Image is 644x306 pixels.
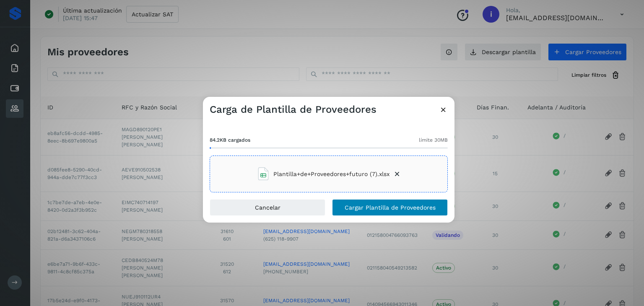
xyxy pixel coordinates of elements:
[210,136,250,144] span: 84.2KB cargados
[345,205,436,210] span: Cargar Plantilla de Proveedores
[419,136,448,144] span: límite 30MB
[210,104,377,116] h3: Carga de Plantilla de Proveedores
[273,170,390,179] span: Plantilla+de+Proveedores+futuro (7).xlsx
[210,199,325,216] button: Cancelar
[332,199,448,216] button: Cargar Plantilla de Proveedores
[255,205,280,210] span: Cancelar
